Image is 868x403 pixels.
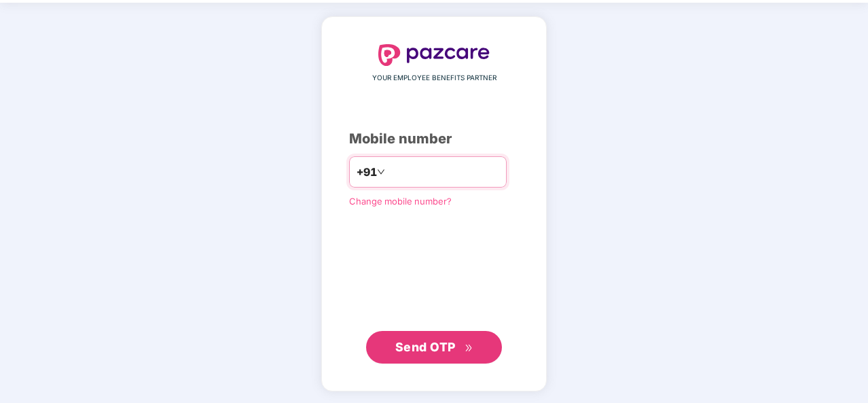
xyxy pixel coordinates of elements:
[395,340,456,354] span: Send OTP
[377,168,385,176] span: down
[357,164,377,181] span: +91
[366,331,502,364] button: Send OTPdouble-right
[349,196,452,207] a: Change mobile number?
[349,128,519,150] div: Mobile number
[372,73,496,84] span: YOUR EMPLOYEE BENEFITS PARTNER
[378,44,490,66] img: logo
[465,344,473,353] span: double-right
